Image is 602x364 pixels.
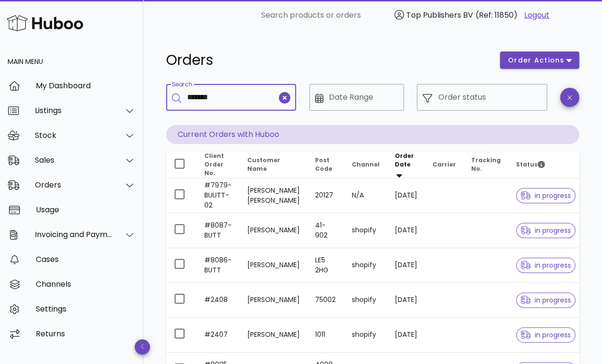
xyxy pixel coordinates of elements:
[307,178,344,213] td: 20127
[35,156,113,165] div: Sales
[406,10,473,21] span: Top Publishers BV
[507,55,565,65] span: order actions
[172,81,192,88] label: Search
[307,248,344,283] td: LE5 2HG
[240,318,307,353] td: [PERSON_NAME]
[166,52,488,69] h1: Orders
[516,160,545,168] span: Status
[352,160,380,168] span: Channel
[307,152,344,178] th: Post Code
[395,152,414,168] span: Order Date
[508,152,583,178] th: Status
[240,178,307,213] td: [PERSON_NAME] [PERSON_NAME]
[197,178,240,213] td: #7979-BUUTT-02
[475,10,518,21] span: (Ref: 11850)
[471,156,501,173] span: Tracking No.
[520,262,571,269] span: in progress
[247,156,280,173] span: Customer Name
[7,13,83,33] img: Huboo Logo
[387,283,425,318] td: [DATE]
[197,283,240,318] td: #2408
[387,178,425,213] td: [DATE]
[197,152,240,178] th: Client Order No.
[433,160,456,168] span: Carrier
[500,52,579,69] button: order actions
[36,280,136,289] div: Channels
[240,248,307,283] td: [PERSON_NAME]
[35,230,113,239] div: Invoicing and Payments
[307,318,344,353] td: 1011
[344,248,387,283] td: shopify
[240,213,307,248] td: [PERSON_NAME]
[279,92,290,104] button: clear icon
[344,283,387,318] td: shopify
[387,213,425,248] td: [DATE]
[35,106,113,115] div: Listings
[307,283,344,318] td: 75002
[425,152,464,178] th: Carrier
[240,152,307,178] th: Customer Name
[35,131,113,140] div: Stock
[36,255,136,264] div: Cases
[240,283,307,318] td: [PERSON_NAME]
[36,304,136,313] div: Settings
[387,152,425,178] th: Order Date: Sorted descending. Activate to remove sorting.
[464,152,508,178] th: Tracking No.
[387,318,425,353] td: [DATE]
[204,152,224,177] span: Client Order No.
[197,248,240,283] td: #8086-BUTT
[520,332,571,338] span: in progress
[344,178,387,213] td: N/A
[166,125,579,144] p: Current Orders with Huboo
[387,248,425,283] td: [DATE]
[520,297,571,303] span: in progress
[524,10,549,21] a: Logout
[344,152,387,178] th: Channel
[344,318,387,353] td: shopify
[197,213,240,248] td: #8087-BUTT
[36,205,136,214] div: Usage
[520,227,571,234] span: in progress
[307,213,344,248] td: 41-902
[197,318,240,353] td: #2407
[344,213,387,248] td: shopify
[315,156,332,173] span: Post Code
[520,192,571,199] span: in progress
[36,329,136,338] div: Returns
[36,81,136,90] div: My Dashboard
[35,180,113,189] div: Orders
